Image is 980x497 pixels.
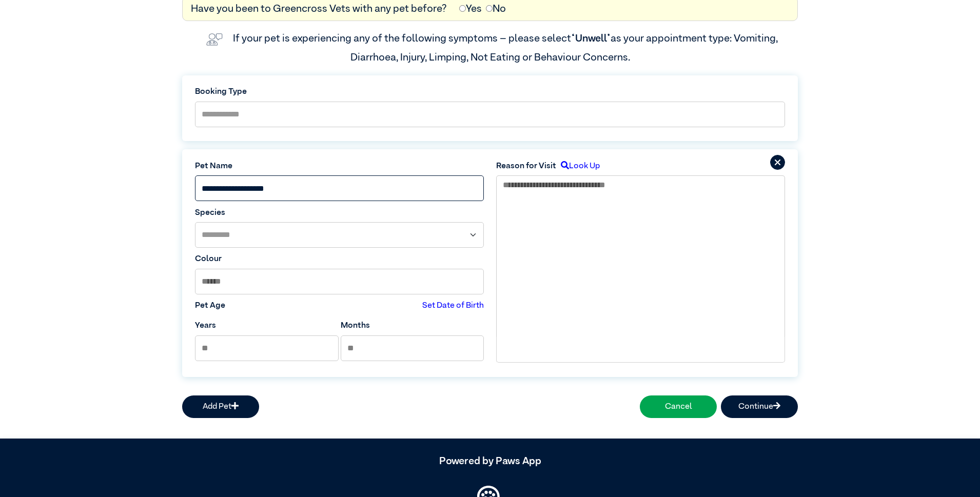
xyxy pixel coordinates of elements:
[721,395,798,418] button: Continue
[202,29,227,50] img: vet
[195,207,484,219] label: Species
[486,1,506,16] label: No
[459,5,466,12] input: Yes
[195,86,785,98] label: Booking Type
[422,300,484,312] label: Set Date of Birth
[341,320,370,332] label: Months
[195,300,225,312] label: Pet Age
[556,160,600,172] label: Look Up
[640,395,717,418] button: Cancel
[195,160,484,172] label: Pet Name
[195,253,484,265] label: Colour
[182,455,798,467] h5: Powered by Paws App
[486,5,493,12] input: No
[459,1,482,16] label: Yes
[496,160,556,172] label: Reason for Visit
[191,1,447,16] label: Have you been to Greencross Vets with any pet before?
[233,33,780,62] label: If your pet is experiencing any of the following symptoms – please select as your appointment typ...
[571,33,611,44] span: “Unwell”
[182,395,259,418] button: Add Pet
[195,320,216,332] label: Years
